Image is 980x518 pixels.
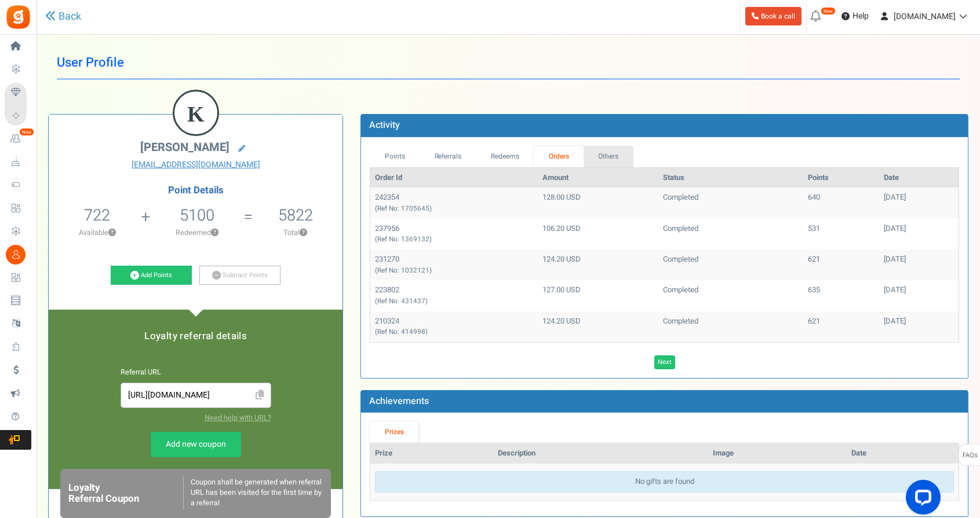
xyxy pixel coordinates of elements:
[369,118,400,132] b: Activity
[538,311,658,342] td: 124.20 USD
[369,394,429,408] b: Achievements
[278,207,313,224] h5: 5822
[538,188,658,218] td: 128.00 USD
[894,10,956,23] span: [DOMAIN_NAME]
[375,234,432,244] small: (Ref No: 1369132)
[300,229,307,237] button: ?
[879,168,959,188] th: Date
[370,311,538,342] td: 210324
[745,7,802,25] a: Book a call
[584,146,633,167] a: Others
[538,249,658,280] td: 124.20 USD
[174,91,217,137] figcaption: K
[151,432,241,457] a: Add new coupon
[493,443,709,464] th: Description
[370,443,493,464] th: Prize
[5,129,31,149] a: New
[251,385,269,406] span: Click to Copy
[658,168,803,188] th: Status
[370,146,420,167] a: Points
[654,355,675,369] a: Next
[850,10,869,22] span: Help
[205,413,271,423] a: Need help with URL?
[708,443,847,464] th: Image
[5,4,31,30] img: Gratisfaction
[884,223,954,234] div: [DATE]
[199,266,280,285] a: Subtract Points
[108,229,116,237] button: ?
[803,188,880,218] td: 640
[375,471,954,493] div: No gifts are found
[57,46,960,79] h1: User Profile
[68,483,183,504] h6: Loyalty Referral Coupon
[57,159,334,171] a: [EMAIL_ADDRESS][DOMAIN_NAME]
[803,219,880,249] td: 531
[837,7,873,25] a: Help
[19,128,34,136] em: New
[884,254,954,265] div: [DATE]
[151,227,242,238] p: Redeemed
[658,311,803,342] td: Completed
[803,168,880,188] th: Points
[375,266,432,275] small: (Ref No: 1032121)
[538,219,658,249] td: 106.20 USD
[803,280,880,311] td: 635
[658,219,803,249] td: Completed
[534,146,584,167] a: Orders
[183,477,323,510] div: Coupon shall be generated when referral URL has been visited for the first time by a referral
[375,296,428,306] small: (Ref No: 431437)
[370,219,538,249] td: 237956
[803,249,880,280] td: 621
[375,327,428,337] small: (Ref No: 414998)
[370,168,538,188] th: Order Id
[476,146,534,167] a: Redeems
[121,369,271,377] h6: Referral URL
[884,192,954,203] div: [DATE]
[84,204,110,227] span: 722
[658,188,803,218] td: Completed
[884,285,954,296] div: [DATE]
[847,443,959,464] th: Date
[111,266,192,285] a: Add Points
[140,139,229,156] span: [PERSON_NAME]
[803,311,880,342] td: 621
[821,7,836,15] em: New
[420,146,476,167] a: Referrals
[49,185,343,196] h4: Point Details
[54,227,140,238] p: Available
[370,421,418,443] a: Prizes
[370,249,538,280] td: 231270
[658,249,803,280] td: Completed
[375,204,432,214] small: (Ref No: 1705645)
[884,316,954,327] div: [DATE]
[962,444,978,466] span: FAQs
[370,280,538,311] td: 223802
[180,207,214,224] h5: 5100
[538,168,658,188] th: Amount
[211,229,218,237] button: ?
[658,280,803,311] td: Completed
[254,227,337,238] p: Total
[538,280,658,311] td: 127.00 USD
[370,188,538,218] td: 242354
[60,331,331,341] h5: Loyalty referral details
